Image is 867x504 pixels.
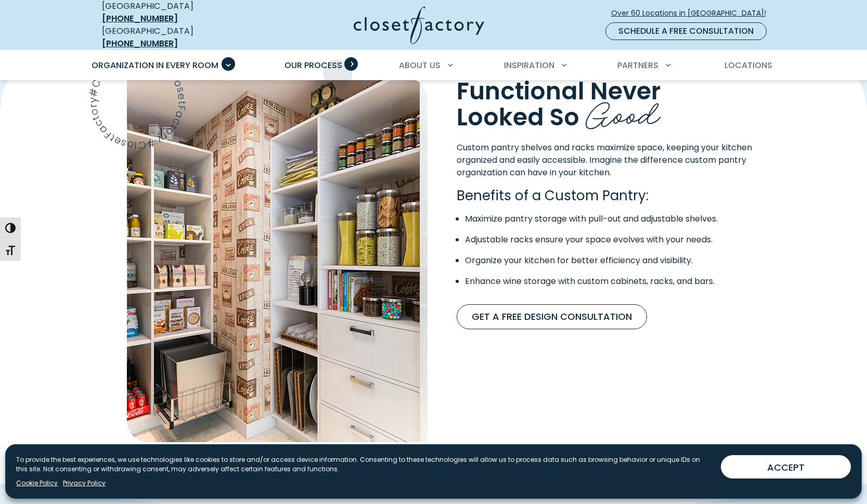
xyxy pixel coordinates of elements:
li: Organize your kitchen for better efficiency and visibility. [465,254,774,267]
span: Looked So [457,100,579,133]
div: [GEOGRAPHIC_DATA] [102,25,253,50]
img: Closet Factory Logo [354,6,484,44]
span: Benefits of a Custom Pantry: [457,186,649,205]
button: ACCEPT [721,455,851,479]
li: Adjustable racks ensure your space evolves with your needs. [465,234,774,246]
a: Privacy Policy [63,479,106,488]
a: Get A Free Design Consultation [457,304,647,329]
span: Good [586,86,660,136]
a: Schedule a Free Consultation [605,22,767,40]
a: [PHONE_NUMBER] [102,37,178,49]
span: Locations [724,59,772,71]
span: Over 60 Locations in [GEOGRAPHIC_DATA]! [611,8,774,19]
p: Custom pantry shelves and racks maximize space, keeping your kitchen organized and easily accessi... [457,141,774,179]
a: Cookie Policy [16,479,58,488]
a: [PHONE_NUMBER] [102,12,178,24]
span: Functional Never [457,74,661,107]
span: Our Process [284,59,342,71]
a: Over 60 Locations in [GEOGRAPHIC_DATA]! [611,4,775,22]
li: Enhance wine storage with custom cabinets, racks, and bars. [465,275,774,288]
span: Partners [617,59,658,71]
span: Inspiration [504,59,554,71]
img: Custom pantry with pull out trashcan and custom shelving [127,78,428,442]
p: To provide the best experiences, we use technologies like cookies to store and/or access device i... [16,455,713,474]
span: Organization in Every Room [92,59,218,71]
nav: Primary Menu [84,51,783,80]
span: About Us [399,59,441,71]
li: Maximize pantry storage with pull-out and adjustable shelves. [465,213,774,225]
